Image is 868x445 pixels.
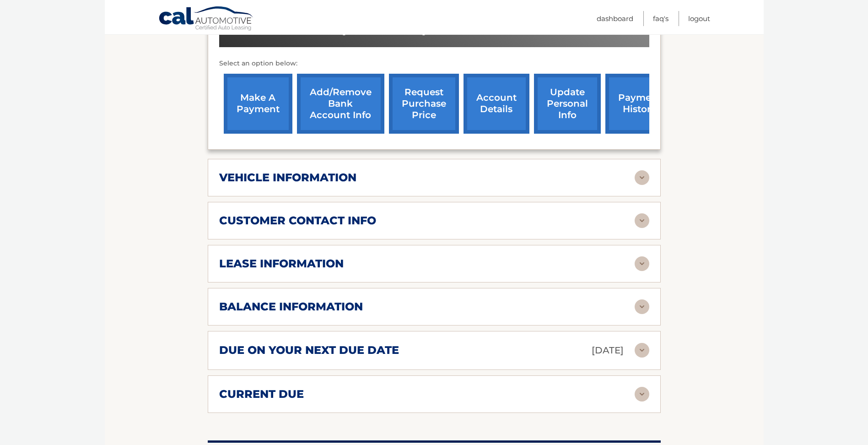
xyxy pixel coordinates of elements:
[219,257,344,271] h2: lease information
[635,213,649,228] img: accordion-rest.svg
[219,171,356,185] h2: vehicle information
[605,74,674,134] a: payment history
[219,58,649,69] p: Select an option below:
[635,170,649,185] img: accordion-rest.svg
[597,11,633,26] a: Dashboard
[688,11,710,26] a: Logout
[635,343,649,358] img: accordion-rest.svg
[158,6,254,33] a: Cal Automotive
[635,256,649,271] img: accordion-rest.svg
[592,342,624,358] p: [DATE]
[389,74,459,134] a: request purchase price
[297,74,384,134] a: Add/Remove bank account info
[635,387,649,402] img: accordion-rest.svg
[219,343,399,357] h2: due on your next due date
[464,74,529,134] a: account details
[219,387,304,401] h2: current due
[219,214,376,228] h2: customer contact info
[653,11,669,26] a: FAQ's
[534,74,601,134] a: update personal info
[224,74,292,134] a: make a payment
[219,300,363,314] h2: balance information
[635,299,649,314] img: accordion-rest.svg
